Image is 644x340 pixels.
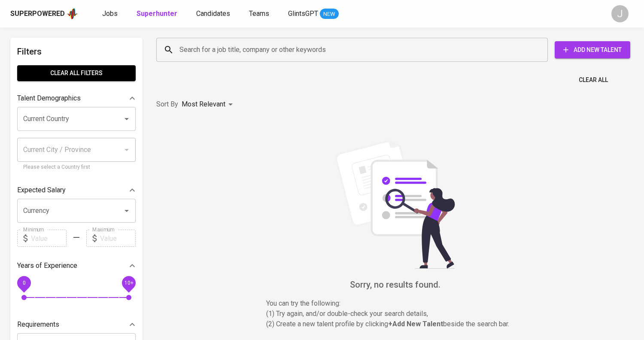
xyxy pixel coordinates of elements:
[121,113,133,125] button: Open
[17,185,66,195] p: Expected Salary
[10,7,78,20] a: Superpoweredapp logo
[102,9,118,18] span: Jobs
[562,45,623,55] span: Add New Talent
[156,278,634,291] h6: Sorry, no results found.
[249,9,269,18] span: Teams
[17,319,59,330] p: Requirements
[17,90,136,107] div: Talent Demographics
[22,280,25,286] span: 0
[288,9,318,18] span: GlintsGPT
[17,257,136,274] div: Years of Experience
[23,163,130,172] p: Please select a Country first
[288,9,339,19] a: GlintsGPT NEW
[100,230,136,247] input: Value
[555,41,630,58] button: Add New Talent
[182,99,225,109] p: Most Relevant
[196,9,232,19] a: Candidates
[24,68,129,79] span: Clear All filters
[17,261,77,271] p: Years of Experience
[17,45,136,58] h6: Filters
[182,97,236,112] div: Most Relevant
[17,182,136,199] div: Expected Salary
[67,7,78,20] img: app logo
[249,9,271,19] a: Teams
[137,9,179,19] a: Superhunter
[196,9,230,18] span: Candidates
[17,65,136,81] button: Clear All filters
[17,316,136,333] div: Requirements
[575,72,611,88] button: Clear All
[137,9,177,18] b: Superhunter
[579,75,608,85] span: Clear All
[320,10,339,18] span: NEW
[31,230,67,247] input: Value
[124,280,133,286] span: 10+
[10,9,65,19] div: Superpowered
[388,320,443,328] b: + Add New Talent
[266,309,524,319] p: (1) Try again, and/or double-check your search details,
[121,205,133,217] button: Open
[156,99,178,109] p: Sort By
[17,93,81,103] p: Talent Demographics
[611,5,629,22] div: J
[266,319,524,329] p: (2) Create a new talent profile by clicking beside the search bar.
[331,140,459,269] img: file_searching.svg
[102,9,119,19] a: Jobs
[266,298,524,309] p: You can try the following :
